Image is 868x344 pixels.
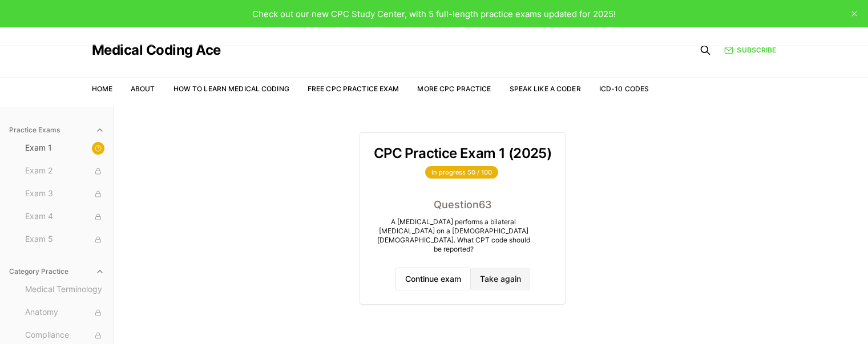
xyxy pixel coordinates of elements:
button: Category Practice [5,262,109,281]
span: Exam 4 [25,211,104,223]
button: Medical Terminology [21,281,109,299]
button: close [845,5,863,23]
span: Exam 1 [25,142,104,155]
a: ICD-10 Codes [599,84,649,93]
a: Subscribe [724,45,776,55]
button: Exam 4 [21,208,109,226]
a: About [131,84,155,93]
div: In progress 50 / 100 [425,166,498,179]
button: Practice Exams [5,121,109,139]
button: Anatomy [21,303,109,322]
div: Question 63 [374,197,551,213]
h3: CPC Practice Exam 1 (2025) [374,147,551,160]
a: Home [92,84,112,93]
span: Compliance [25,329,104,342]
span: Exam 5 [25,233,104,246]
button: Continue exam [395,268,471,290]
button: Take again [471,268,530,290]
a: Medical Coding Ace [92,43,221,57]
span: Anatomy [25,306,104,319]
div: A [MEDICAL_DATA] performs a bilateral [MEDICAL_DATA] on a [DEMOGRAPHIC_DATA] [DEMOGRAPHIC_DATA]. ... [374,217,534,254]
a: How to Learn Medical Coding [173,84,289,93]
span: Check out our new CPC Study Center, with 5 full-length practice exams updated for 2025! [252,9,616,19]
button: Exam 1 [21,139,109,157]
a: More CPC Practice [417,84,491,93]
button: Exam 3 [21,185,109,203]
button: Exam 2 [21,162,109,180]
a: Free CPC Practice Exam [308,84,399,93]
a: Speak Like a Coder [510,84,581,93]
button: Exam 5 [21,230,109,249]
span: Exam 2 [25,165,104,177]
span: Exam 3 [25,188,104,200]
span: Medical Terminology [25,284,104,296]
